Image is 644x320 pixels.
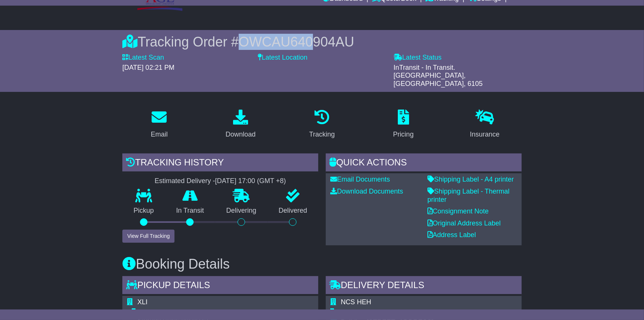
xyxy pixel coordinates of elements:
div: Tracking history [122,153,318,174]
a: Email Documents [330,176,390,183]
span: Commercial [341,308,377,316]
label: Latest Scan [122,54,164,62]
div: Pickup Details [122,276,318,296]
p: Delivering [215,207,268,215]
a: Email [146,107,173,142]
div: Quick Actions [326,153,522,174]
div: Pickup [137,308,314,317]
div: Delivery [341,308,485,317]
h3: Booking Details [122,257,522,272]
a: Download [221,107,260,142]
label: Latest Status [394,54,442,62]
a: Consignment Note [427,207,489,215]
div: [DATE] 17:00 (GMT +8) [215,177,286,185]
a: Shipping Label - Thermal printer [427,188,510,203]
div: Email [151,129,168,140]
div: Tracking Order # [122,34,522,50]
div: Delivery Details [326,276,522,296]
a: Tracking [304,107,340,142]
div: Tracking [309,129,335,140]
div: Estimated Delivery - [122,177,318,185]
p: Pickup [122,207,165,215]
a: Insurance [465,107,504,142]
button: View Full Tracking [122,230,175,243]
span: [DATE] 02:21 PM [122,64,175,71]
span: InTransit - In Transit. [GEOGRAPHIC_DATA], [GEOGRAPHIC_DATA], 6105 [394,64,483,87]
span: NCS HEH [341,298,371,306]
a: Original Address Label [427,219,501,227]
a: Address Label [427,231,476,239]
span: OWCAU640904AU [239,34,354,50]
p: In Transit [165,207,215,215]
label: Latest Location [258,54,307,62]
a: Download Documents [330,188,403,195]
span: Air/Sea Depot [137,308,179,316]
div: Insurance [470,129,500,140]
a: Shipping Label - A4 printer [427,176,514,183]
div: Download [226,129,256,140]
span: XLI [137,298,147,306]
p: Delivered [268,207,319,215]
a: Pricing [388,107,418,142]
div: Pricing [393,129,414,140]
